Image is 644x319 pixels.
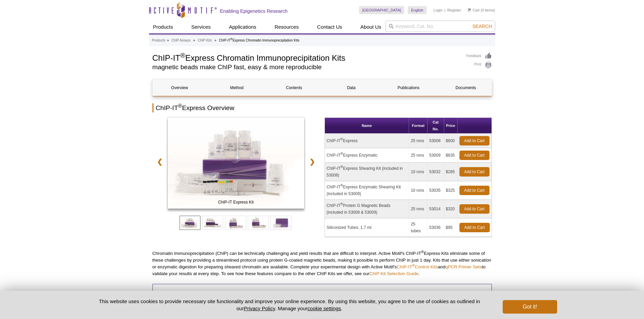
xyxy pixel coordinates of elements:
h1: ChIP-IT Express Chromatin Immunoprecipitation Kits [152,52,460,62]
a: Cart [468,8,480,12]
a: Products [152,37,165,44]
a: Feedback [467,52,492,60]
li: | [445,6,446,14]
sup: ® [340,202,343,206]
img: Your Cart [468,8,471,11]
a: ChIP-IT Express Kit [168,117,305,211]
td: 53036 [428,218,444,237]
li: ChIP-IT Express Chromatin Immunoprecipitation Kits [219,38,300,42]
p: This website uses cookies to provide necessary site functionality and improve your online experie... [87,298,492,312]
td: 25 tubes [409,218,428,237]
a: Print [467,61,492,69]
td: 25 rxns [409,134,428,148]
a: Products [149,21,177,33]
a: Add to Cart [459,223,490,232]
a: English [408,6,427,14]
a: Privacy Policy [244,305,275,311]
a: ChIP-IT®Control Kits [397,264,438,269]
td: 10 rxns [409,163,428,181]
h2: ChIP-IT Express Overview [152,103,492,112]
button: Search [470,23,494,29]
a: Documents [439,80,493,96]
a: ChIP Assays [171,37,191,44]
a: Services [187,21,215,33]
a: ❯ [305,154,319,169]
sup: ® [231,37,233,41]
a: Applications [225,21,260,33]
td: 53008 [428,134,444,148]
sup: ® [340,165,343,169]
th: Cat No. [428,118,444,134]
th: Format [409,118,428,134]
td: $600 [444,134,458,148]
p: Chromatin Immunoprecipitation (ChIP) can be technically challenging and yield results that are di... [152,250,492,277]
td: ChIP-IT Protein G Magnetic Beads (included in 53008 & 53009) [325,200,409,218]
a: Add to Cart [459,136,490,145]
span: Search [472,24,492,29]
li: » [214,38,216,42]
a: Contents [267,80,321,96]
td: ChIP-IT Express Shearing Kit (included in 53008) [325,163,409,181]
td: Siliconized Tubes, 1.7 ml [325,218,409,237]
a: Add to Cart [459,204,490,214]
td: ChIP-IT Express [325,134,409,148]
td: $635 [444,148,458,163]
a: Overview [153,80,207,96]
span: ChIP-IT Express Kit [169,199,303,206]
td: 25 rxns [409,200,428,218]
a: Data [324,80,378,96]
td: 53035 [428,181,444,200]
td: 53014 [428,200,444,218]
a: Method [210,80,264,96]
td: 25 rxns [409,148,428,163]
a: Contact Us [313,21,346,33]
a: ChIP Kit Selection Guide [369,271,419,276]
li: » [193,38,195,42]
a: Add to Cart [459,151,490,160]
a: Publications [382,80,435,96]
th: Price [444,118,458,134]
td: ChIP-IT Express Enzymatic Shearing Kit (included in 53009) [325,181,409,200]
td: ChIP-IT Express Enzymatic [325,148,409,163]
li: » [167,38,169,42]
td: $325 [444,181,458,200]
th: Name [325,118,409,134]
sup: ® [340,184,343,187]
sup: ® [421,250,424,254]
sup: ® [180,52,185,59]
td: $95 [444,218,458,237]
h2: Enabling Epigenetics Research [220,8,288,14]
a: ChIP Kits [198,37,212,44]
td: 53009 [428,148,444,163]
a: Add to Cart [459,167,490,177]
input: Keyword, Cat. No. [385,21,495,32]
a: Resources [270,21,303,33]
button: Got it! [503,300,557,314]
a: Register [447,8,461,12]
td: 10 rxns [409,181,428,200]
sup: ® [412,263,415,267]
h2: magnetic beads make ChIP fast, easy & more reproducible [152,64,460,70]
li: (0 items) [468,6,495,14]
sup: ® [340,137,343,141]
a: About Us [356,21,385,33]
td: $285 [444,163,458,181]
button: cookie settings [307,305,341,311]
sup: ® [178,103,182,109]
a: [GEOGRAPHIC_DATA] [359,6,405,14]
td: 53032 [428,163,444,181]
a: ❮ [152,154,167,169]
a: Login [433,8,443,12]
sup: ® [340,152,343,156]
a: qPCR Primer Sets [445,264,482,269]
td: $320 [444,200,458,218]
img: ChIP-IT Express Kit [168,117,305,209]
a: Add to Cart [459,186,490,195]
